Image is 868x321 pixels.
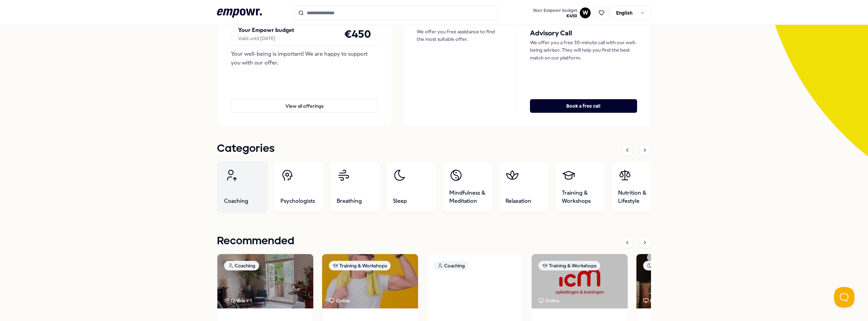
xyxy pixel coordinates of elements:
[217,254,313,308] img: package image
[344,25,371,42] h4: € 450
[231,88,378,113] a: View all offerings
[449,189,486,205] span: Mindfulness & Meditation
[538,261,600,270] div: Training & Workshops
[530,6,580,20] a: Your Empowr budget€450
[643,297,664,304] div: Online
[618,189,655,205] span: Nutrition & Lifestyle
[322,254,418,308] img: package image
[329,297,350,304] div: Online
[533,13,577,19] span: € 450
[834,287,854,307] iframe: Help Scout Beacon - Open
[531,6,578,20] button: Your Empowr budget€450
[329,261,391,270] div: Training & Workshops
[636,254,732,308] img: package image
[555,161,606,212] a: Training & Workshops
[231,99,378,113] button: View all offerings
[434,261,469,270] div: Coaching
[217,161,268,212] a: Coaching
[611,161,662,212] a: Nutrition & Lifestyle
[434,297,455,304] div: Online
[530,39,637,61] p: We offer you a free 30-minute call with our well-being advisor. They will help you find the best ...
[562,189,598,205] span: Training & Workshops
[217,140,275,157] h1: Categories
[533,8,577,13] span: Your Empowr budget
[530,99,637,113] button: Book a free call
[224,297,252,304] div: Online + 1
[417,28,502,43] p: We offer you free assistance to find the most suitable offer.
[231,50,378,67] div: Your well-being is important! We are happy to support you with our offer.
[280,197,315,205] span: Psychologists
[386,161,437,212] a: Sleep
[538,297,559,304] div: Online
[224,197,248,205] span: Coaching
[580,7,591,18] button: W
[643,261,670,270] div: Sleep
[330,161,380,212] a: Breathing
[498,161,549,212] a: Relaxation
[273,161,324,212] a: Psychologists
[238,26,294,35] p: Your Empowr budget
[530,28,637,39] h5: Advisory Call
[294,5,498,20] input: Search for products, categories or subcategories
[217,233,294,250] h1: Recommended
[442,161,493,212] a: Mindfulness & Meditation
[427,254,523,308] img: package image
[224,261,259,270] div: Coaching
[238,35,294,42] div: Valid until [DATE]
[506,197,531,205] span: Relaxation
[337,197,362,205] span: Breathing
[532,254,628,308] img: package image
[393,197,407,205] span: Sleep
